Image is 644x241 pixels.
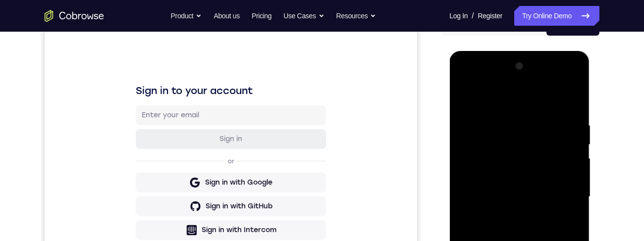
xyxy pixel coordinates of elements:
[252,6,271,26] a: Pricing
[478,6,502,26] a: Register
[45,10,104,22] a: Go to the home page
[157,209,232,219] div: Sign in with Intercom
[91,181,281,200] button: Sign in with GitHub
[283,6,324,26] button: Use Cases
[161,186,228,195] div: Sign in with GitHub
[161,162,228,172] div: Sign in with Google
[171,6,202,26] button: Product
[97,95,275,104] input: Enter your email
[91,204,281,224] button: Sign in with Intercom
[214,6,239,26] a: About us
[472,10,474,22] span: /
[449,6,468,26] a: Log In
[91,157,281,177] button: Sign in with Google
[336,6,376,26] button: Resources
[91,113,281,133] button: Sign in
[514,6,599,26] a: Try Online Demo
[181,142,192,149] p: or
[91,68,281,82] h1: Sign in to your account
